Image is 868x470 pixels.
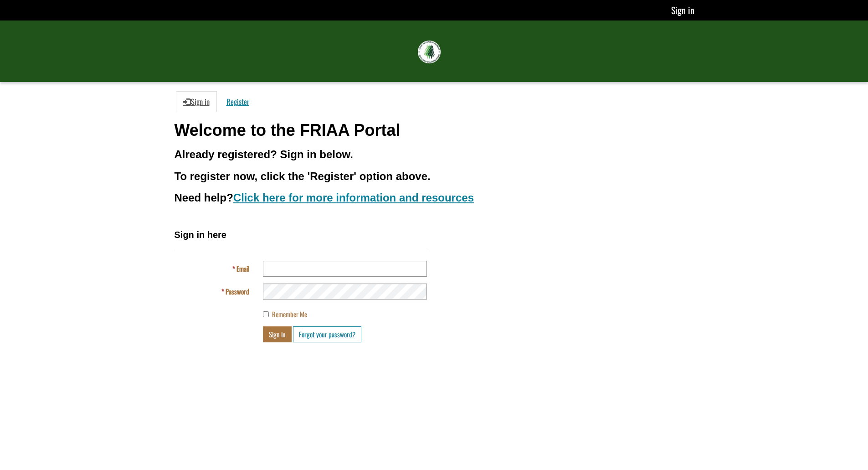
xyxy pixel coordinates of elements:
h3: To register now, click the 'Register' option above. [175,170,694,182]
a: Click here for more information and resources [233,191,474,204]
span: Email [236,263,249,274]
span: Remember Me [272,309,307,319]
button: Sign in [263,326,292,342]
a: Sign in [671,3,694,17]
h3: Need help? [175,192,694,204]
h1: Welcome to the FRIAA Portal [175,121,694,139]
a: Forgot your password? [293,326,361,342]
h3: Already registered? Sign in below. [175,149,694,160]
input: Remember Me [263,311,269,317]
a: Register [219,91,257,112]
img: FRIAA Submissions Portal [418,41,441,63]
a: Sign in [176,91,217,112]
span: Sign in here [175,230,226,240]
span: Password [226,286,249,296]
